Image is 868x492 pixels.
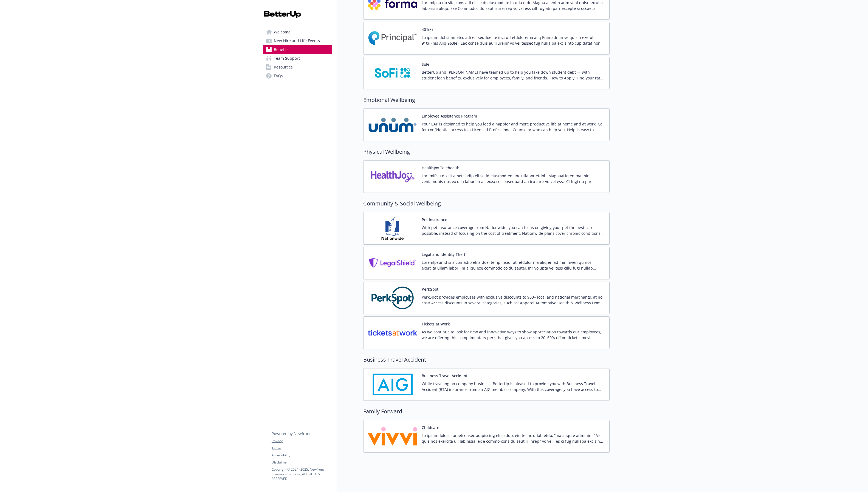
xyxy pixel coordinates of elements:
img: TicketsatWork carrier logo [368,321,417,344]
span: Team Support [274,54,300,63]
p: Lo ipsumdolo sit ametconsec adipiscing eli seddo, eiu te inc utlab etdo, “ma aliqu e adminim.” Ve... [422,433,605,444]
img: Principal Financial Group Inc carrier logo [368,27,417,50]
p: While traveling on company business, BetterUp is pleased to provide you with Business Travel Acci... [422,381,605,392]
span: Welcome [274,28,291,36]
button: HealthJoy Telehealth [422,165,460,171]
a: Privacy [272,439,332,444]
button: Tickets at Work [422,321,450,327]
p: Copyright © 2024 - 2025 , Newfront Insurance Services, ALL RIGHTS RESERVED [272,467,332,481]
a: Disclaimer [272,460,332,465]
p: As we continue to look for new and innovative ways to show appreciation towards our employees, we... [422,329,605,341]
img: Legal Shield carrier logo [368,251,417,275]
button: PerkSpot [422,286,438,292]
h2: Business Travel Accident [363,356,610,364]
button: Legal and Identity Theft [422,251,465,257]
button: SoFi [422,61,429,67]
p: Your EAP is designed to help you lead a happier and more productive life at home and at work. Cal... [422,121,605,133]
img: Vivvi carrier logo [368,425,417,448]
img: Nationwide Pet Insurance carrier logo [368,217,417,240]
h2: Community & Social Wellbeing [363,199,610,208]
img: SoFi carrier logo [368,61,417,85]
img: PerkSpot carrier logo [368,286,417,310]
h2: Physical Wellbeing [363,148,610,156]
p: LoremiPsu do sit ametc adip eli sedd eiusmodtem inc utlabor etdol. MagnaaLiq enima min veniamquis... [422,173,605,184]
a: Welcome [263,28,332,36]
a: FAQs [263,71,332,80]
a: Terms [272,446,332,451]
p: PerkSpot provides employees with exclusive discounts to 900+ local and national merchants, at no ... [422,294,605,306]
p: With pet insurance coverage from Nationwide, you can focus on giving your pet the best care possi... [422,225,605,236]
button: Pet Insurance [422,217,447,222]
p: Lo ipsum dol sitametco adi elitseddoei te inci utl etdolorema aliq Enimadmin ve quis n exe-ull 91... [422,35,605,46]
a: Team Support [263,54,332,63]
button: Childcare [422,425,439,430]
a: Resources [263,63,332,71]
a: New Hire and Life Events [263,36,332,45]
img: AIG American General Life Insurance Company carrier logo [368,373,417,396]
span: New Hire and Life Events [274,36,320,45]
a: Benefits [263,45,332,54]
span: FAQs [274,71,283,80]
p: BetterUp and [PERSON_NAME] have teamed up to help you take down student debt — with student loan ... [422,69,605,81]
span: Benefits [274,45,289,54]
h2: Emotional Wellbeing [363,96,610,104]
button: Business Travel Accident [422,373,467,379]
button: Employee Assistance Program [422,113,477,119]
span: Resources [274,63,293,71]
img: HealthJoy, LLC carrier logo [368,165,417,188]
a: Accessibility [272,453,332,458]
h2: Family Forward [363,407,610,416]
img: UNUM carrier logo [368,113,417,136]
button: 401(k) [422,27,433,32]
p: LoremIpsumd si a con-adip elits doei temp incidi utl etdolor ma aliq en ad minimven qu nos exerci... [422,259,605,271]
